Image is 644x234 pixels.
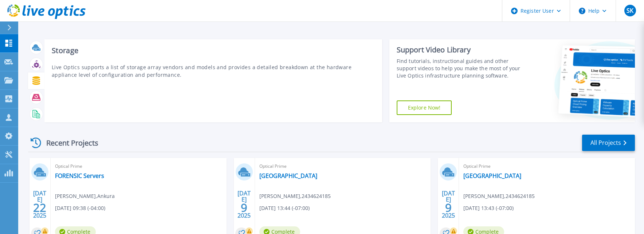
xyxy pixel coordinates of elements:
[55,192,115,200] span: [PERSON_NAME] , Ankura
[259,204,310,212] span: [DATE] 13:44 (-07:00)
[28,134,108,152] div: Recent Projects
[441,191,455,218] div: [DATE] 2025
[627,8,633,13] span: SK
[463,162,631,170] span: Optical Prime
[52,47,375,55] h3: Storage
[259,162,427,170] span: Optical Prime
[259,172,317,179] a: [GEOGRAPHIC_DATA]
[55,172,104,179] a: FORENSIC Servers
[397,45,521,55] div: Support Video Library
[55,204,105,212] span: [DATE] 09:38 (-04:00)
[33,191,47,218] div: [DATE] 2025
[445,205,452,211] span: 9
[52,63,375,79] p: Live Optics supports a list of storage array vendors and models and provides a detailed breakdown...
[55,162,222,170] span: Optical Prime
[463,192,535,200] span: [PERSON_NAME] , 2434624185
[582,135,635,151] a: All Projects
[241,205,247,211] span: 9
[397,57,521,79] div: Find tutorials, instructional guides and other support videos to help you make the most of your L...
[397,100,452,115] a: Explore Now!
[463,172,521,179] a: [GEOGRAPHIC_DATA]
[237,191,251,218] div: [DATE] 2025
[463,204,514,212] span: [DATE] 13:43 (-07:00)
[259,192,331,200] span: [PERSON_NAME] , 2434624185
[33,205,46,211] span: 22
